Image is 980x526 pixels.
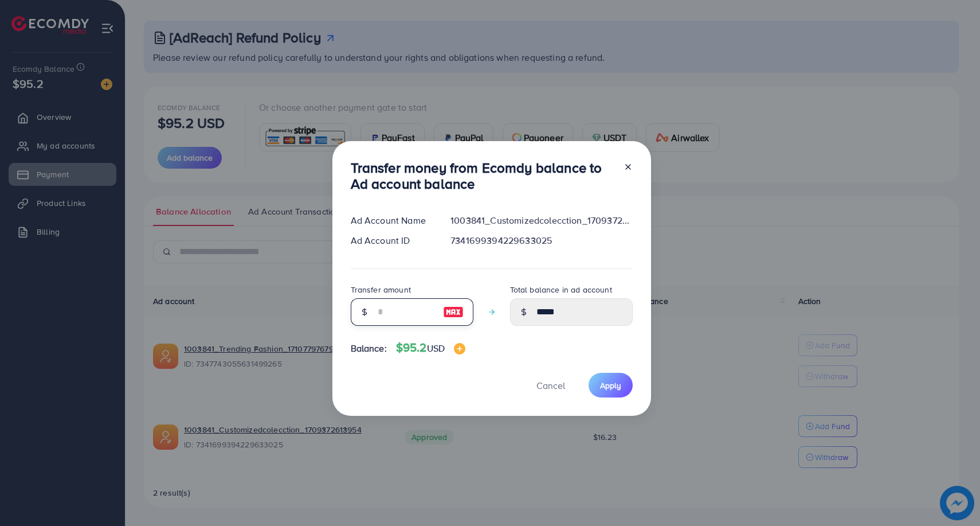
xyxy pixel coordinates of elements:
[441,214,641,227] div: 1003841_Customizedcolecction_1709372613954
[351,159,614,193] h3: Transfer money from Ecomdy balance to Ad account balance
[342,214,442,227] div: Ad Account Name
[351,284,411,295] label: Transfer amount
[342,234,442,247] div: Ad Account ID
[443,305,464,319] img: image
[510,284,612,295] label: Total balance in ad account
[441,234,641,247] div: 7341699394229633025
[454,343,465,354] img: image
[427,342,445,354] span: USD
[522,373,579,398] button: Cancel
[589,373,633,398] button: Apply
[351,342,387,355] span: Balance:
[600,380,621,391] span: Apply
[396,341,465,355] h4: $95.2
[536,379,565,392] span: Cancel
